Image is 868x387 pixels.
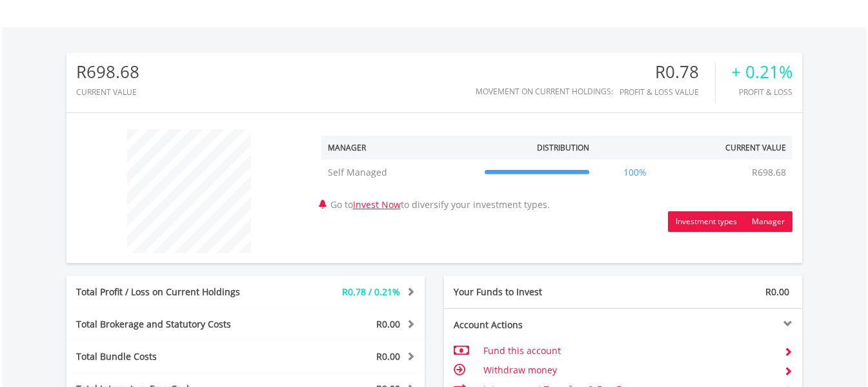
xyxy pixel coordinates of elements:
[312,123,802,232] div: Go to to diversify your investment types.
[321,136,478,160] th: Manager
[353,198,401,211] a: Invest Now
[76,88,139,96] div: CURRENT VALUE
[376,350,400,362] span: R0.00
[66,318,276,331] div: Total Brokerage and Statutory Costs
[342,286,400,298] span: R0.78 / 0.21%
[731,88,792,96] div: Profit & Loss
[321,160,478,185] td: Self Managed
[674,136,792,160] th: Current Value
[537,142,589,153] div: Distribution
[476,87,613,96] div: Movement on Current Holdings:
[765,286,789,298] span: R0.00
[596,160,674,185] td: 100%
[483,341,773,361] td: Fund this account
[745,160,792,185] td: R698.68
[731,63,792,81] div: + 0.21%
[444,319,623,331] div: Account Actions
[66,286,276,298] div: Total Profit / Loss on Current Holdings
[620,88,715,96] div: Profit & Loss Value
[376,318,400,330] span: R0.00
[620,63,715,81] div: R0.78
[76,63,139,81] div: R698.68
[744,211,792,232] button: Manager
[66,350,276,363] div: Total Bundle Costs
[668,211,745,232] button: Investment types
[483,361,773,380] td: Withdraw money
[444,286,623,298] div: Your Funds to Invest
